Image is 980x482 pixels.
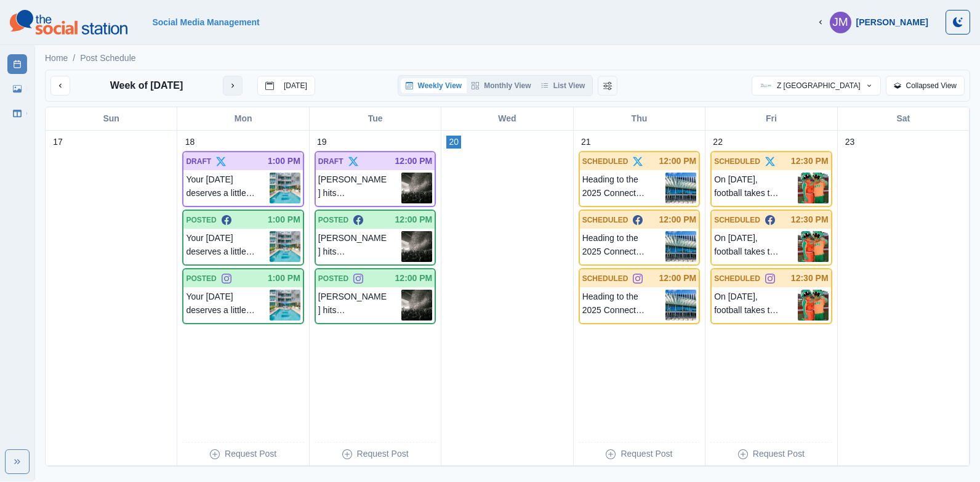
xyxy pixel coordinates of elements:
[714,273,760,284] p: SCHEDULED
[270,173,300,203] img: gws1psv9hiy4irdbw559
[798,290,829,321] img: byh7f33evlwlhsuu7gac
[760,80,772,92] img: 148729378538865
[318,231,401,262] p: [PERSON_NAME] hits [GEOGRAPHIC_DATA] this [DATE]–[DATE] at @[GEOGRAPHIC_DATA]! 🎶 From fan-favorit...
[582,273,629,284] p: SCHEDULED
[946,10,970,35] button: Toggle Mode
[845,136,855,149] p: 23
[357,447,409,460] p: Request Post
[838,107,970,130] div: Sat
[582,173,665,203] p: Heading to the 2025 Connect Marketplace at @TheMiamiBeachCC? You're going to need a place to land...
[791,213,829,226] p: 12:30 PM
[449,136,459,149] p: 20
[886,76,965,96] button: Collapsed View
[791,272,829,285] p: 12:30 PM
[268,155,300,168] p: 1:00 PM
[395,213,433,226] p: 12:00 PM
[714,214,760,226] p: SCHEDULED
[257,76,315,96] button: go to today
[621,447,672,460] p: Request Post
[45,52,136,65] nav: breadcrumb
[467,78,536,93] button: Monthly View
[152,17,259,27] a: Social Media Management
[753,447,805,460] p: Request Post
[581,136,591,149] p: 21
[318,290,401,321] p: [PERSON_NAME] hits [GEOGRAPHIC_DATA] this [DATE]–[DATE] at @fillmoremb! 🎶 From fan-favorite hits ...
[665,231,696,262] img: ljfnu7wgyhjpzcuzg8kk
[665,173,696,203] img: ljfnu7wgyhjpzcuzg8kk
[186,290,269,321] p: Your [DATE] deserves a little extra 'Z' — as in, ultimate zen and zero responsibilities! Z [GEOGR...
[582,156,629,167] p: SCHEDULED
[791,155,829,168] p: 12:30 PM
[177,107,309,130] div: Mon
[395,155,433,168] p: 12:00 PM
[318,214,348,226] p: POSTED
[401,78,467,93] button: Weekly View
[45,52,68,65] a: Home
[5,449,30,474] button: Expand
[310,107,441,130] div: Tue
[713,136,723,149] p: 22
[536,78,590,93] button: List View
[441,107,573,130] div: Wed
[7,54,27,74] a: Post Schedule
[798,231,829,262] img: byh7f33evlwlhsuu7gac
[186,273,216,284] p: POSTED
[705,107,837,130] div: Fri
[582,231,665,262] p: Heading to the 2025 Connect Marketplace at @MiamiBeachConventionCenter? You're going to need a pl...
[50,76,70,96] button: previous month
[80,52,135,65] a: Post Schedule
[225,447,276,460] p: Request Post
[395,272,433,285] p: 12:00 PM
[223,76,243,96] button: next month
[318,173,401,203] p: [PERSON_NAME] hits [GEOGRAPHIC_DATA] this [DATE]–[DATE] at @[GEOGRAPHIC_DATA]! 🎶 From fan-favorit...
[659,213,696,226] p: 12:00 PM
[856,17,928,28] div: [PERSON_NAME]
[284,81,307,90] p: [DATE]
[665,290,696,321] img: ljfnu7wgyhjpzcuzg8kk
[659,272,696,285] p: 12:00 PM
[185,136,195,149] p: 18
[798,173,829,203] img: byh7f33evlwlhsuu7gac
[270,290,300,321] img: gws1psv9hiy4irdbw559
[7,104,27,123] a: Client Dashboard
[582,290,665,321] p: Heading to the 2025 Connect Marketplace at @themiamibeachcc? You're going to need a place to land...
[53,136,63,149] p: 17
[598,76,617,96] button: Change View Order
[832,7,848,37] div: Julie Motes
[186,156,211,167] p: DRAFT
[401,173,432,203] img: q6zq8c7apja4frrjrjuc
[574,107,705,130] div: Thu
[186,231,269,262] p: Your [DATE] deserves a little extra 'Z' — as in, ultimate zen and zero responsibilities! Z [GEOGR...
[806,10,938,35] button: [PERSON_NAME]
[268,213,300,226] p: 1:00 PM
[268,272,300,285] p: 1:00 PM
[270,231,300,262] img: gws1psv9hiy4irdbw559
[186,214,216,226] p: POSTED
[318,156,343,167] p: DRAFT
[10,10,127,35] img: logoTextSVG.62801f218bc96a9b266caa72a09eb111.svg
[401,231,432,262] img: q6zq8c7apja4frrjrjuc
[318,273,348,284] p: POSTED
[46,107,177,130] div: Sun
[714,156,760,167] p: SCHEDULED
[752,76,881,96] button: Z [GEOGRAPHIC_DATA]
[582,214,629,226] p: SCHEDULED
[714,290,797,321] p: On [DATE], football takes the field at @hardrockstadium, and you take [GEOGRAPHIC_DATA]! ⛱ Turn y...
[401,290,432,321] img: q6zq8c7apja4frrjrjuc
[110,78,183,93] p: Week of [DATE]
[714,231,797,262] p: On [DATE], football takes the field at @HardRockStadium1, and you take [GEOGRAPHIC_DATA]! ⛱ Turn ...
[659,155,696,168] p: 12:00 PM
[317,136,327,149] p: 19
[186,173,269,203] p: Your [DATE] deserves a little extra 'Z' — as in, ultimate zen and zero responsibilities! Z [GEOGR...
[714,173,797,203] p: On [DATE], football takes the field at @[GEOGRAPHIC_DATA], and you take [GEOGRAPHIC_DATA]! ⛱ Turn...
[73,52,75,65] span: /
[7,79,27,99] a: Media Library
